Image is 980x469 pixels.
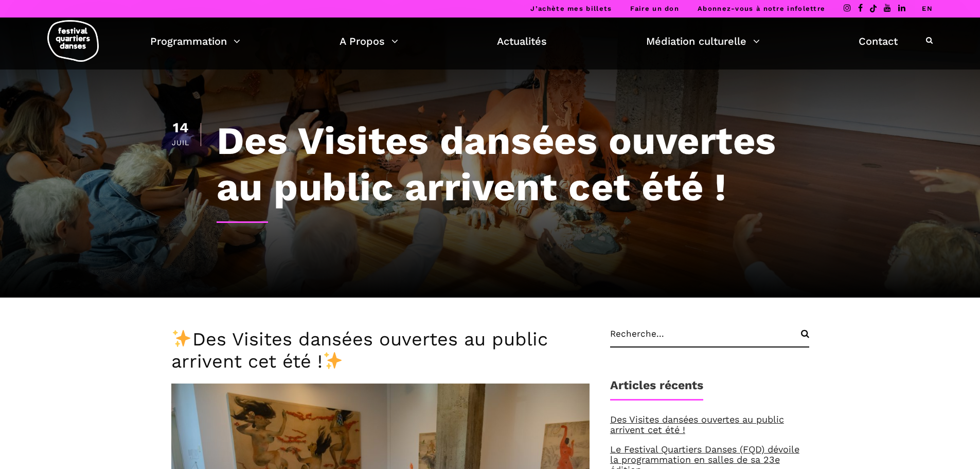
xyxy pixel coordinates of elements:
[530,5,612,12] a: J’achète mes billets
[171,121,190,135] div: 14
[646,32,760,50] a: Médiation culturelle
[497,32,547,50] a: Actualités
[171,328,590,373] h3: Des Visites dansées ouvertes au public arrivent cet été !
[698,5,825,12] a: Abonnez-vous à notre infolettre
[922,5,933,12] a: EN
[324,351,342,370] img: ✨
[172,329,191,348] img: ✨
[171,139,190,146] div: Juil
[47,20,99,62] img: logo-fqd-med
[610,378,703,401] h1: Articles récents
[630,5,679,12] a: Faire un don
[150,32,240,50] a: Programmation
[610,414,784,435] a: Des Visites dansées ouvertes au public arrivent cet été !
[217,117,809,210] h1: Des Visites dansées ouvertes au public arrivent cet été !
[610,328,809,348] input: Recherche...
[340,32,398,50] a: A Propos
[859,32,898,50] a: Contact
